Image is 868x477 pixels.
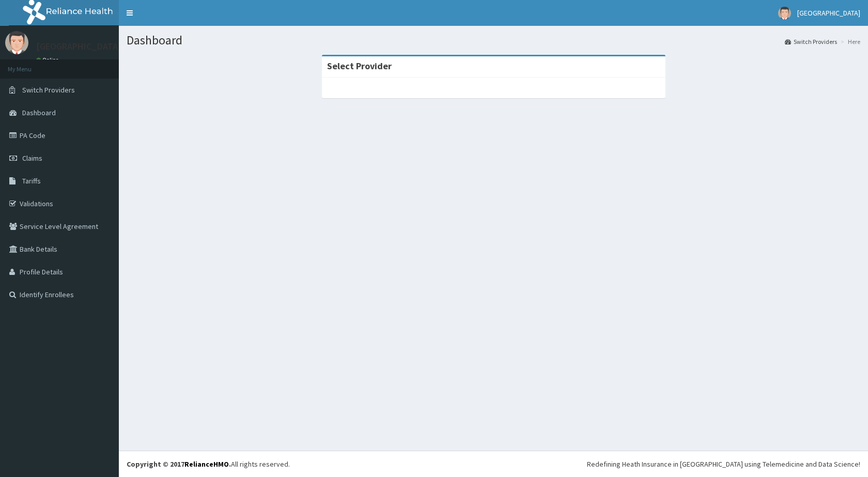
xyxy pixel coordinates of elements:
[127,34,860,47] h1: Dashboard
[22,85,75,95] span: Switch Providers
[5,31,28,54] img: User Image
[785,37,837,46] a: Switch Providers
[184,459,229,469] a: RelianceHMO
[36,42,121,51] p: [GEOGRAPHIC_DATA]
[36,56,61,64] a: Online
[119,451,868,477] footer: All rights reserved.
[127,459,231,469] strong: Copyright © 2017 .
[22,108,56,117] span: Dashboard
[327,60,392,72] strong: Select Provider
[587,459,860,469] div: Redefining Heath Insurance in [GEOGRAPHIC_DATA] using Telemedicine and Data Science!
[797,8,860,18] span: [GEOGRAPHIC_DATA]
[22,153,42,163] span: Claims
[22,176,41,186] span: Tariffs
[778,7,791,20] img: User Image
[838,37,860,46] li: Here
